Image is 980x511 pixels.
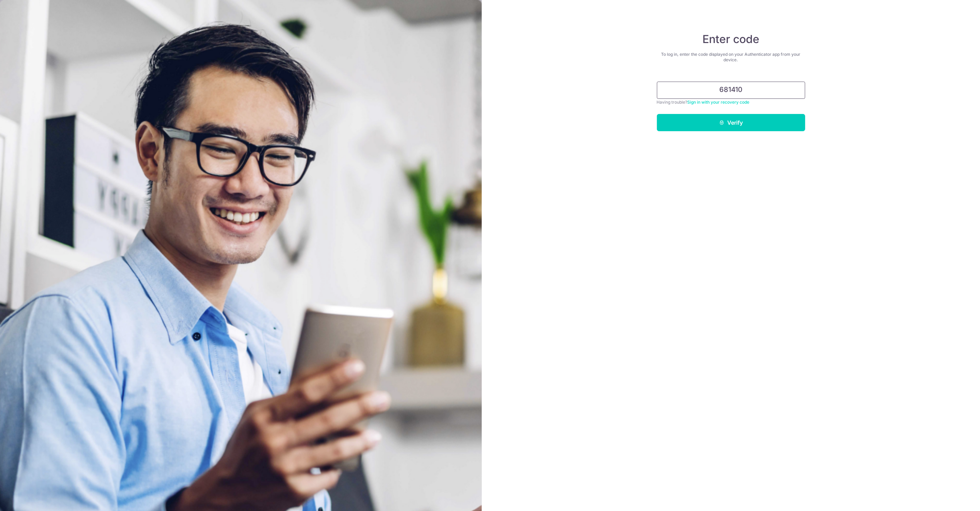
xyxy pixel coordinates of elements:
input: Enter 6 digit code [657,82,805,99]
button: Verify [657,114,805,131]
a: Sign in with your recovery code [688,100,750,105]
h4: Enter code [657,32,805,46]
div: To log in, enter the code displayed on your Authenticator app from your device. [657,52,805,63]
div: Having trouble? [657,99,805,106]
